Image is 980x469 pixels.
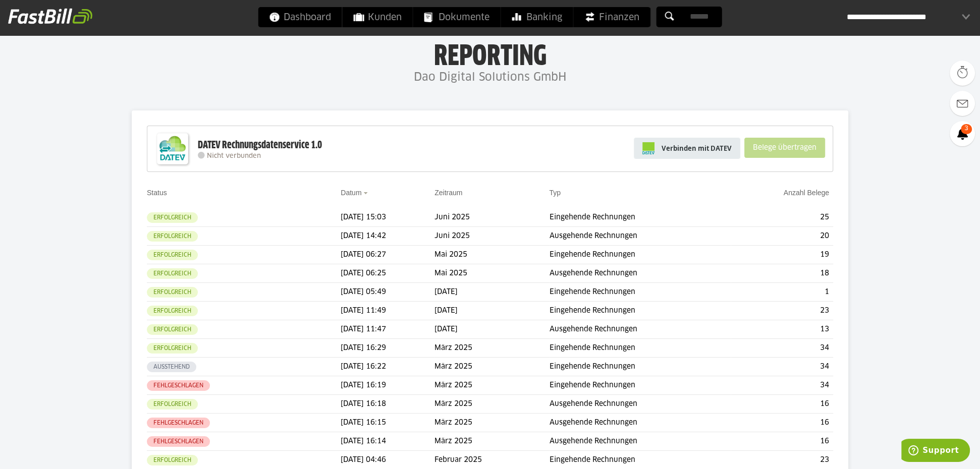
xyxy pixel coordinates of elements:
td: [DATE] [434,302,549,320]
sl-badge: Erfolgreich [147,324,198,335]
td: März 2025 [434,395,549,414]
td: 16 [731,395,833,414]
td: Ausgehende Rechnungen [549,432,730,451]
td: Eingehende Rechnungen [549,208,730,227]
a: Banking [501,7,573,27]
a: Dashboard [258,7,342,27]
td: 23 [731,302,833,320]
td: Eingehende Rechnungen [549,302,730,320]
td: März 2025 [434,432,549,451]
td: Mai 2025 [434,246,549,264]
td: [DATE] 06:25 [341,264,434,283]
a: Kunden [343,7,413,27]
td: Eingehende Rechnungen [549,283,730,302]
sl-badge: Erfolgreich [147,343,198,354]
td: März 2025 [434,358,549,376]
span: Verbinden mit DATEV [662,143,732,153]
td: Ausgehende Rechnungen [549,320,730,339]
td: Ausgehende Rechnungen [549,414,730,432]
td: [DATE] 16:15 [341,414,434,432]
sl-badge: Erfolgreich [147,287,198,298]
sl-button: Belege übertragen [744,138,825,158]
td: 34 [731,339,833,358]
span: Kunden [354,7,402,27]
td: [DATE] 11:47 [341,320,434,339]
sl-badge: Erfolgreich [147,306,198,316]
td: 1 [731,283,833,302]
img: DATEV-Datenservice Logo [152,129,193,169]
td: [DATE] 15:03 [341,208,434,227]
td: 16 [731,432,833,451]
td: Eingehende Rechnungen [549,246,730,264]
span: Nicht verbunden [207,153,261,159]
td: Ausgehende Rechnungen [549,395,730,414]
td: Ausgehende Rechnungen [549,227,730,246]
td: [DATE] 16:29 [341,339,434,358]
td: 34 [731,376,833,395]
td: [DATE] 05:49 [341,283,434,302]
a: 3 [950,121,975,146]
td: 19 [731,246,833,264]
td: Juni 2025 [434,227,549,246]
td: 16 [731,414,833,432]
td: März 2025 [434,339,549,358]
span: Finanzen [585,7,639,27]
sl-badge: Fehlgeschlagen [147,380,210,391]
a: Typ [549,189,561,197]
td: [DATE] [434,283,549,302]
td: Ausgehende Rechnungen [549,264,730,283]
span: Dashboard [269,7,331,27]
sl-badge: Fehlgeschlagen [147,436,210,447]
td: März 2025 [434,376,549,395]
img: sort_desc.gif [363,192,370,194]
td: Juni 2025 [434,208,549,227]
td: 18 [731,264,833,283]
span: 3 [961,124,972,134]
td: [DATE] 16:22 [341,358,434,376]
td: 13 [731,320,833,339]
sl-badge: Erfolgreich [147,250,198,260]
a: Datum [341,189,361,197]
span: Banking [512,7,562,27]
a: Finanzen [574,7,650,27]
img: pi-datev-logo-farbig-24.svg [642,142,655,154]
td: [DATE] 06:27 [341,246,434,264]
sl-badge: Ausstehend [147,362,196,372]
div: DATEV Rechnungsdatenservice 1.0 [198,139,322,152]
img: fastbill_logo_white.png [8,8,92,24]
a: Zeitraum [434,189,462,197]
td: Eingehende Rechnungen [549,358,730,376]
span: Dokumente [424,7,489,27]
td: Mai 2025 [434,264,549,283]
td: [DATE] 16:14 [341,432,434,451]
td: 34 [731,358,833,376]
td: Eingehende Rechnungen [549,339,730,358]
h1: Reporting [101,41,879,68]
a: Anzahl Belege [784,189,829,197]
a: Verbinden mit DATEV [634,138,740,159]
td: 25 [731,208,833,227]
sl-badge: Erfolgreich [147,268,198,279]
td: [DATE] [434,320,549,339]
sl-badge: Fehlgeschlagen [147,418,210,428]
sl-badge: Erfolgreich [147,455,198,465]
a: Status [147,189,167,197]
td: [DATE] 16:18 [341,395,434,414]
td: 20 [731,227,833,246]
sl-badge: Erfolgreich [147,231,198,242]
a: Dokumente [413,7,501,27]
td: [DATE] 11:49 [341,302,434,320]
sl-badge: Erfolgreich [147,212,198,223]
td: März 2025 [434,414,549,432]
sl-badge: Erfolgreich [147,399,198,409]
iframe: Opens a widget where you can find more information [901,439,970,464]
td: Eingehende Rechnungen [549,376,730,395]
td: [DATE] 16:19 [341,376,434,395]
td: [DATE] 14:42 [341,227,434,246]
